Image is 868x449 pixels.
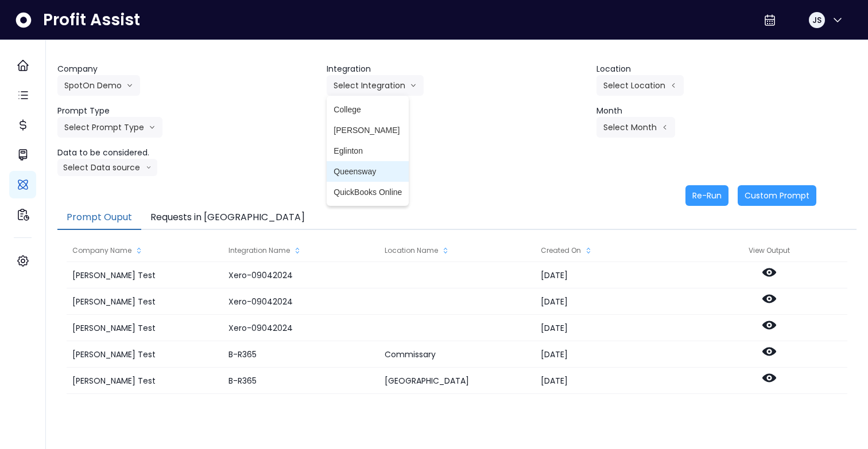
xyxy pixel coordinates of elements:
div: [PERSON_NAME] Test [67,341,222,368]
div: [DATE] [535,315,691,341]
header: Location [596,63,857,75]
svg: arrow down line [126,80,133,91]
div: Created On [535,239,691,262]
span: [PERSON_NAME] [334,124,402,136]
header: Prompt Type [57,105,317,117]
div: Location Name [379,239,534,262]
button: SpotOn Demoarrow down line [57,75,140,96]
header: Integration [327,63,587,75]
svg: arrow down line [149,122,156,133]
button: Requests in [GEOGRAPHIC_DATA] [141,206,314,230]
div: [DATE] [535,262,691,288]
div: [PERSON_NAME] Test [67,288,222,315]
div: View Output [691,239,847,262]
header: Month [596,105,857,117]
div: [GEOGRAPHIC_DATA] [379,368,534,394]
span: Queensway [334,166,402,177]
button: Select Integrationarrow down line [327,75,424,96]
svg: arrow down line [146,162,152,173]
button: Custom Prompt [738,185,816,206]
div: Commissary [379,341,534,368]
button: Select Prompt Typearrow down line [57,117,162,138]
button: Prompt Ouput [57,206,141,230]
div: [PERSON_NAME] Test [67,368,222,394]
header: Company [57,63,317,75]
div: B-R365 [223,368,378,394]
span: QuickBooks Online [334,186,402,198]
span: JS [812,14,821,26]
span: Eglinton [334,145,402,157]
div: Xero-09042024 [223,262,378,288]
ul: Select Integrationarrow down line [327,96,409,206]
span: Profit Assist [43,10,140,30]
header: Year [327,105,587,117]
button: Select Montharrow left line [596,117,675,138]
span: College [334,104,402,115]
div: Xero-09042024 [223,315,378,341]
div: Xero-09042024 [223,288,378,315]
button: Re-Run [685,185,728,206]
svg: arrow left line [670,80,677,91]
div: [DATE] [535,288,691,315]
div: [PERSON_NAME] Test [67,262,222,288]
svg: arrow left line [661,122,668,133]
button: Select Data sourcearrow down line [57,159,157,176]
div: B-R365 [223,341,378,368]
div: Company Name [67,239,222,262]
header: Data to be considered. [57,147,317,159]
div: [PERSON_NAME] Test [67,315,222,341]
div: Integration Name [223,239,378,262]
div: [DATE] [535,341,691,368]
svg: arrow down line [410,80,417,91]
button: Select Locationarrow left line [596,75,684,96]
div: [DATE] [535,368,691,394]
